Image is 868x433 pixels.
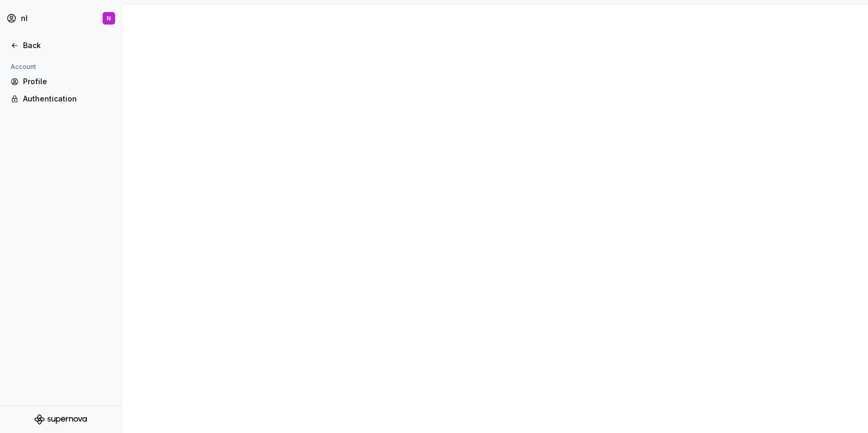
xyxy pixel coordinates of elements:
svg: Supernova Logo [35,414,87,425]
div: nl [21,13,28,24]
div: Account [6,61,40,73]
div: Authentication [23,94,111,104]
button: nlN [2,7,119,30]
a: Authentication [6,90,115,107]
a: Profile [6,73,115,90]
div: Profile [23,76,111,87]
div: Back [23,40,111,51]
a: Back [6,37,115,54]
div: N [107,14,111,22]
